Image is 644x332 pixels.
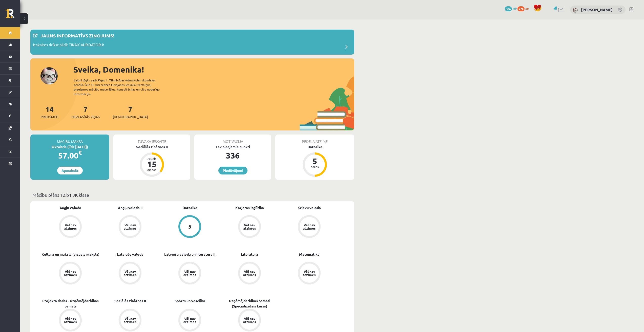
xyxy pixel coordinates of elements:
[235,205,264,210] a: Karjeras izglītība
[100,262,160,285] a: Vēl nav atzīmes
[299,252,320,257] a: Matemātika
[164,252,215,257] a: Latviešu valoda un literatūra II
[71,104,100,119] a: 7Neizlasītās ziņas
[242,223,257,230] div: Vēl nav atzīmes
[160,215,220,239] a: 5
[78,149,82,156] span: €
[144,168,159,171] div: dienas
[41,114,58,119] span: Priekšmeti
[40,32,114,39] p: Jauns informatīvs ziņojums!
[33,42,104,49] p: Ieskaites drīkst pildīt TIKAI CAUR DATORU!
[41,252,99,257] a: Kultūra un māksla (vizuālā māksla)
[30,149,109,162] div: 57.00
[59,205,81,210] a: Angļu valoda
[505,6,512,11] span: 336
[517,6,531,10] a: 274 xp
[41,104,58,119] a: 14Priekšmeti
[279,262,339,285] a: Vēl nav atzīmes
[573,8,578,13] img: Domenika Babane
[242,270,257,276] div: Vēl nav atzīmes
[220,298,279,309] a: Uzņēmējdarbības pamati (Specializētais kurss)
[40,298,100,309] a: Projekta darbs - Uzņēmējdarbības pamati
[123,223,137,230] div: Vēl nav atzīmes
[513,6,517,10] span: mP
[117,252,143,257] a: Latviešu valoda
[242,317,257,323] div: Vēl nav atzīmes
[113,144,190,149] div: Sociālās zinātnes II
[194,144,271,149] div: Tev pieejamie punkti
[113,144,190,178] a: Sociālās zinātnes II Atlicis 15 dienas
[123,317,137,323] div: Vēl nav atzīmes
[100,215,160,239] a: Vēl nav atzīmes
[220,215,279,239] a: Vēl nav atzīmes
[113,114,148,119] span: [DEMOGRAPHIC_DATA]
[275,144,354,149] div: Datorika
[302,223,316,230] div: Vēl nav atzīmes
[182,205,197,210] a: Datorika
[220,262,279,285] a: Vēl nav atzīmes
[30,135,109,144] div: Mācību maksa
[275,135,354,144] div: Pēdējā atzīme
[298,205,321,210] a: Krievu valoda
[40,215,100,239] a: Vēl nav atzīmes
[73,63,354,76] div: Sveika, Domenika!
[505,6,517,10] a: 336 mP
[6,9,20,21] a: Rīgas 1. Tālmācības vidusskola
[123,270,137,276] div: Vēl nav atzīmes
[113,104,148,119] a: 7[DEMOGRAPHIC_DATA]
[581,7,613,12] a: [PERSON_NAME]
[218,167,247,174] a: Piedāvājumi
[118,205,142,210] a: Angļu valoda II
[144,160,159,168] div: 15
[175,298,205,303] a: Sports un veselība
[63,223,77,230] div: Vēl nav atzīmes
[188,224,192,229] div: 5
[275,144,354,178] a: Datorika 5 balles
[517,6,525,11] span: 274
[33,32,352,52] a: Jauns informatīvs ziņojums! Ieskaites drīkst pildīt TIKAI CAUR DATORU!
[63,317,77,323] div: Vēl nav atzīmes
[194,149,271,162] div: 336
[302,270,316,276] div: Vēl nav atzīmes
[183,270,197,276] div: Vēl nav atzīmes
[57,167,83,174] a: Apmaksāt
[183,317,197,323] div: Vēl nav atzīmes
[74,78,169,96] div: Laipni lūgts savā Rīgas 1. Tālmācības vidusskolas skolnieka profilā. Šeit Tu vari redzēt tuvojošo...
[113,135,190,144] div: Tuvākā ieskaite
[30,144,109,149] div: Oktobris (līdz [DATE])
[114,298,146,303] a: Sociālās zinātnes II
[63,270,77,276] div: Vēl nav atzīmes
[525,6,529,10] span: xp
[307,165,322,168] div: balles
[241,252,258,257] a: Literatūra
[160,262,220,285] a: Vēl nav atzīmes
[307,157,322,165] div: 5
[32,191,352,198] p: Mācību plāns 12.b1 JK klase
[40,262,100,285] a: Vēl nav atzīmes
[194,135,271,144] div: Motivācija
[144,157,159,160] div: Atlicis
[279,215,339,239] a: Vēl nav atzīmes
[71,114,100,119] span: Neizlasītās ziņas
